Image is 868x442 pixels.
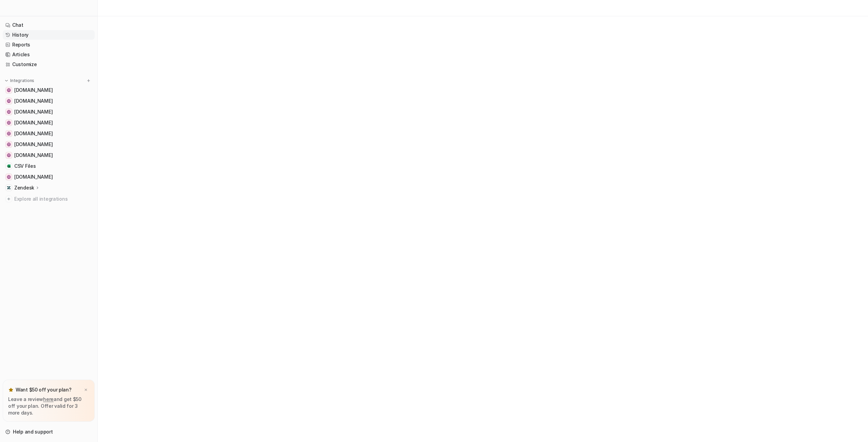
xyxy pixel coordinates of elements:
a: CSV FilesCSV Files [3,161,95,171]
img: menu_add.svg [86,78,91,83]
img: contactform7.com [7,142,11,146]
a: Customize [3,60,95,69]
a: Articles [3,50,95,59]
img: www.wpbeginner.com [7,175,11,179]
span: [DOMAIN_NAME] [14,87,53,94]
a: www.cloudflare.com[DOMAIN_NAME] [3,107,95,117]
span: [DOMAIN_NAME] [14,152,53,159]
span: [DOMAIN_NAME] [14,141,53,148]
img: x [84,388,88,392]
a: support.google.com[DOMAIN_NAME] [3,118,95,127]
a: contactform7.com[DOMAIN_NAME] [3,140,95,149]
a: Chat [3,20,95,30]
img: developers.cloudflare.com [7,99,11,103]
img: CSV Files [7,164,11,168]
p: Leave a review and get $50 off your plan. Offer valid for 3 more days. [8,396,89,416]
a: www.wpbeginner.com[DOMAIN_NAME] [3,172,95,182]
a: History [3,30,95,40]
span: [DOMAIN_NAME] [14,98,53,104]
img: expand menu [4,78,9,83]
span: [DOMAIN_NAME] [14,108,53,115]
span: Explore all integrations [14,194,92,204]
img: www.cloudflare.com [7,110,11,114]
a: Help and support [3,427,95,437]
a: fluentsmtp.com[DOMAIN_NAME] [3,129,95,138]
span: [DOMAIN_NAME] [14,130,53,137]
img: support.google.com [7,121,11,125]
img: docs.litespeedtech.com [7,153,11,157]
a: developers.cloudflare.com[DOMAIN_NAME] [3,96,95,106]
p: Want $50 off your plan? [16,386,72,393]
span: [DOMAIN_NAME] [14,119,53,126]
a: here [43,396,54,402]
img: star [8,387,14,393]
button: Integrations [3,77,36,84]
img: fluentsmtp.com [7,132,11,136]
span: CSV Files [14,163,36,169]
img: explore all integrations [5,196,12,202]
p: Zendesk [14,184,34,191]
a: Explore all integrations [3,194,95,204]
p: Integrations [10,78,34,83]
img: cloud86.io [7,88,11,92]
span: [DOMAIN_NAME] [14,174,53,180]
img: Zendesk [7,186,11,190]
a: cloud86.io[DOMAIN_NAME] [3,85,95,95]
a: docs.litespeedtech.com[DOMAIN_NAME] [3,150,95,160]
a: Reports [3,40,95,49]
